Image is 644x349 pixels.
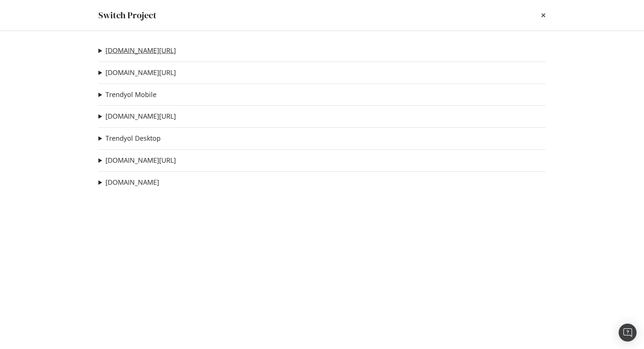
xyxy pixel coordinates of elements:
summary: [DOMAIN_NAME][URL] [98,112,176,121]
summary: [DOMAIN_NAME] [98,178,159,187]
a: [DOMAIN_NAME] [105,178,159,186]
a: [DOMAIN_NAME][URL] [105,47,176,54]
summary: [DOMAIN_NAME][URL] [98,46,176,56]
a: [DOMAIN_NAME][URL] [105,112,176,120]
summary: Trendyol Desktop [98,134,161,143]
a: [DOMAIN_NAME][URL] [105,69,176,77]
summary: [DOMAIN_NAME][URL] [98,156,176,165]
summary: Trendyol Mobile [98,90,157,100]
div: times [541,9,546,22]
a: Trendyol Mobile [105,91,157,99]
summary: [DOMAIN_NAME][URL] [98,68,176,78]
a: Trendyol Desktop [105,134,161,142]
div: Open Intercom Messenger [619,324,637,342]
a: [DOMAIN_NAME][URL] [105,156,176,164]
div: Switch Project [98,9,157,22]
